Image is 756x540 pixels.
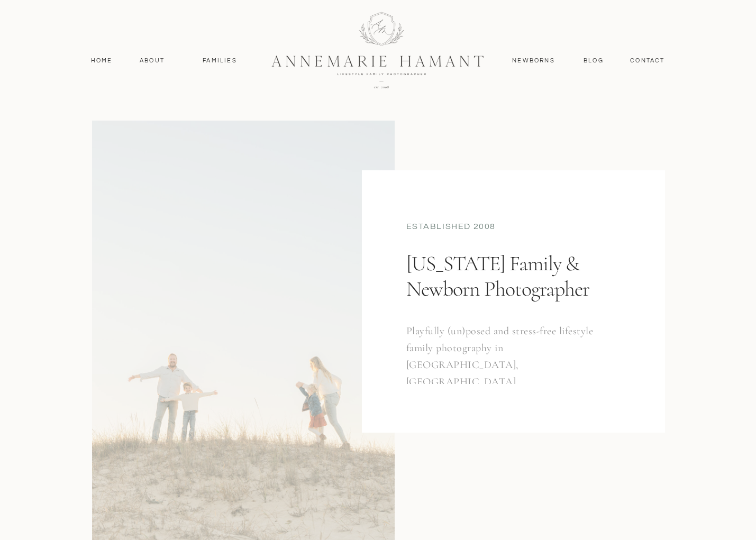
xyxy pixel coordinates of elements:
[625,56,671,66] a: contact
[508,56,559,66] a: Newborns
[196,56,244,66] a: Families
[406,221,621,235] div: established 2008
[137,56,168,66] a: About
[406,251,616,342] h1: [US_STATE] Family & Newborn Photographer
[406,323,606,384] h3: Playfully (un)posed and stress-free lifestyle family photography in [GEOGRAPHIC_DATA], [GEOGRAPHI...
[86,56,117,66] a: Home
[581,56,606,66] a: Blog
